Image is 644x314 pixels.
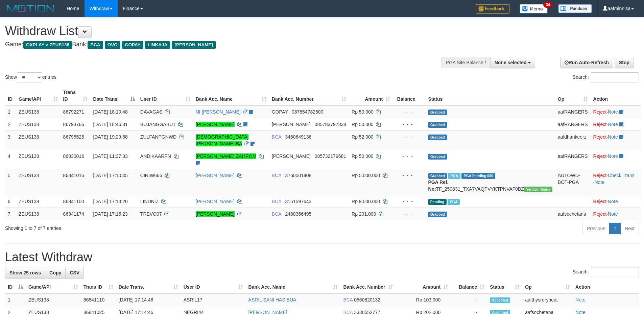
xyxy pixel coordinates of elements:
span: PGA Pending [461,173,495,179]
span: [DATE] 18:46:31 [93,122,127,127]
td: · [591,105,641,118]
td: · · [591,169,641,195]
td: 7 [5,208,16,220]
span: Copy 3151597643 to clipboard [285,199,311,204]
a: Reject [593,122,607,127]
span: OVO [105,41,120,49]
span: Grabbed [428,135,447,140]
td: aafdhankeerz [555,130,591,150]
th: Amount: activate to sort column ascending [396,281,451,293]
span: DAVAGAS [140,109,163,115]
span: 86795525 [63,134,84,140]
select: Showentries [17,72,42,82]
span: Copy 0660820132 to clipboard [354,297,380,303]
a: Show 25 rows [5,267,45,279]
span: BCA [343,297,353,303]
a: Next [620,223,639,234]
span: [DATE] 17:13:20 [93,199,127,204]
a: Note [608,122,618,127]
th: Bank Acc. Name: activate to sort column ascending [193,86,269,105]
span: Vendor URL: https://trx31.1velocity.biz [524,187,552,192]
span: LINKAJA [145,41,170,49]
span: Marked by aafnoeunsreypich [448,173,460,179]
a: Reject [593,211,607,217]
div: PGA Site Balance / [442,57,490,68]
td: aafthysreryneat [522,293,573,306]
span: ANDIKAARPN [140,153,171,159]
span: GOPAY [122,41,143,49]
td: - [451,293,487,306]
span: Rp 201.000 [352,211,376,217]
th: Status [426,86,555,105]
span: BCA [272,211,281,217]
td: · [591,150,641,169]
td: ZEUS138 [16,195,61,208]
span: None selected [495,60,527,65]
td: Rp 103,000 [396,293,451,306]
td: 2 [5,118,16,130]
th: Date Trans.: activate to sort column ascending [116,281,181,293]
span: Rp 50.000 [352,122,374,127]
span: TREVO07 [140,211,162,217]
span: BCA [272,173,281,178]
th: Bank Acc. Name: activate to sort column ascending [246,281,341,293]
h1: Withdraw List [5,24,423,38]
a: Run Auto-Refresh [560,57,613,68]
span: Copy 087854782500 to clipboard [292,109,323,115]
span: OXPLAY > ZEUS138 [23,41,72,49]
a: Reject [593,199,607,204]
span: [DATE] 17:10:45 [93,173,127,178]
th: Balance: activate to sort column ascending [451,281,487,293]
span: BUJANGGABUT [140,122,176,127]
a: Reject [593,109,607,115]
span: BCA [272,134,281,140]
td: AUTOWD-BOT-PGA [555,169,591,195]
span: Copy 085732179681 to clipboard [315,153,346,159]
span: BCA [88,41,103,49]
span: 86792271 [63,109,84,115]
span: Rp 52.000 [352,134,374,140]
th: User ID: activate to sort column ascending [181,281,246,293]
span: [PERSON_NAME] [272,153,311,159]
span: Grabbed [428,212,447,217]
th: Op: activate to sort column ascending [522,281,573,293]
span: 86841174 [63,211,84,217]
td: ZEUS138 [16,105,61,118]
button: None selected [490,57,535,68]
a: Note [608,199,618,204]
span: Grabbed [428,110,447,115]
span: Copy [49,270,61,275]
td: ASRIL17 [181,293,246,306]
span: [PERSON_NAME] [172,41,215,49]
span: Rp 5.000.000 [352,173,380,178]
td: aafRANGERS [555,150,591,169]
span: [DATE] 17:15:23 [93,211,127,217]
a: Note [575,297,586,303]
span: 34 [543,2,552,8]
span: 86830016 [63,153,84,159]
td: 4 [5,150,16,169]
input: Search: [591,267,639,277]
span: Marked by aafnoeunsreypich [448,199,459,205]
div: - - - [396,198,423,205]
span: Copy 3760501408 to clipboard [285,173,311,178]
span: [PERSON_NAME] [272,122,311,127]
img: Feedback.jpg [476,4,509,14]
td: · [591,118,641,130]
span: Pending [428,199,447,205]
span: 86793766 [63,122,84,127]
span: GOPAY [272,109,288,115]
a: Copy [45,267,66,279]
td: aafRANGERS [555,105,591,118]
a: 1 [609,223,621,234]
a: ASRIL SANI HASIBUA [248,297,296,303]
img: MOTION_logo.png [5,3,56,14]
a: Reject [593,134,607,140]
img: Button%20Memo.svg [520,4,548,14]
td: 6 [5,195,16,208]
a: [DEMOGRAPHIC_DATA][PERSON_NAME] BA [196,134,249,146]
a: Note [594,179,604,185]
a: Note [608,109,618,115]
td: ZEUS138 [16,169,61,195]
span: Grabbed [428,122,447,128]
